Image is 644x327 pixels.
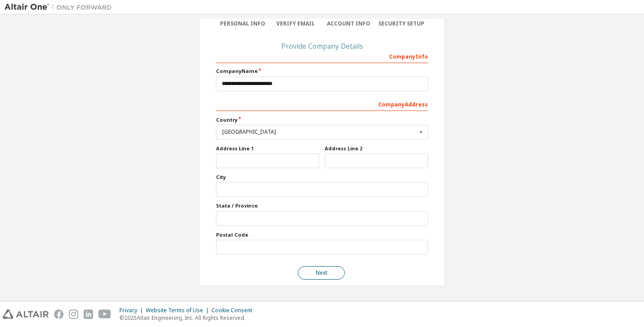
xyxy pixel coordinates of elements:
div: Company Address [216,97,428,111]
label: Company Name [216,68,428,75]
div: Account Info [322,20,375,27]
div: Privacy [119,307,146,314]
label: Address Line 1 [216,145,319,152]
div: Website Terms of Use [146,307,212,314]
div: [GEOGRAPHIC_DATA] [222,129,417,135]
img: altair_logo.svg [3,310,49,319]
label: City [216,174,428,181]
label: Address Line 2 [325,145,428,152]
p: © 2025 Altair Engineering, Inc. All Rights Reserved. [119,314,258,322]
label: State / Province [216,202,428,209]
div: Personal Info [216,20,269,27]
img: youtube.svg [98,310,111,319]
img: instagram.svg [69,310,78,319]
img: Altair One [4,3,116,12]
img: facebook.svg [54,310,64,319]
div: Cookie Consent [212,307,258,314]
div: Provide Company Details [216,43,428,49]
div: Company Info [216,49,428,63]
img: linkedin.svg [84,310,93,319]
button: Next [298,266,345,280]
div: Verify Email [269,20,322,27]
label: Country [216,116,428,123]
div: Security Setup [375,20,428,27]
label: Postal Code [216,231,428,238]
